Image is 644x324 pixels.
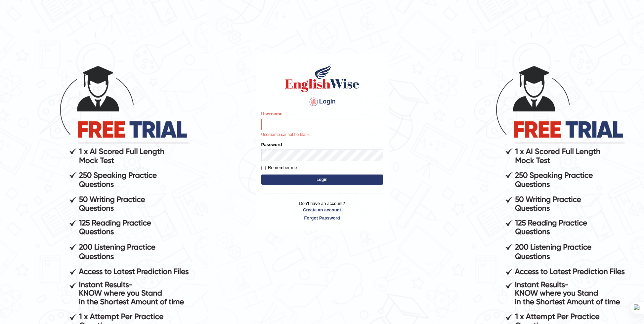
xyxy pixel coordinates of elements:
[261,166,266,170] input: Remember me
[261,175,383,185] button: Login
[284,63,361,93] img: Logo of English Wise sign in for intelligent practice with AI
[261,141,282,148] label: Password
[261,164,297,171] label: Remember me
[261,215,383,221] a: Forgot Password
[261,96,383,107] h4: Login
[261,207,383,213] a: Create an account
[261,111,283,117] label: Username
[261,200,383,221] p: Don't have an account?
[261,132,383,138] p: Username cannot be blank.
